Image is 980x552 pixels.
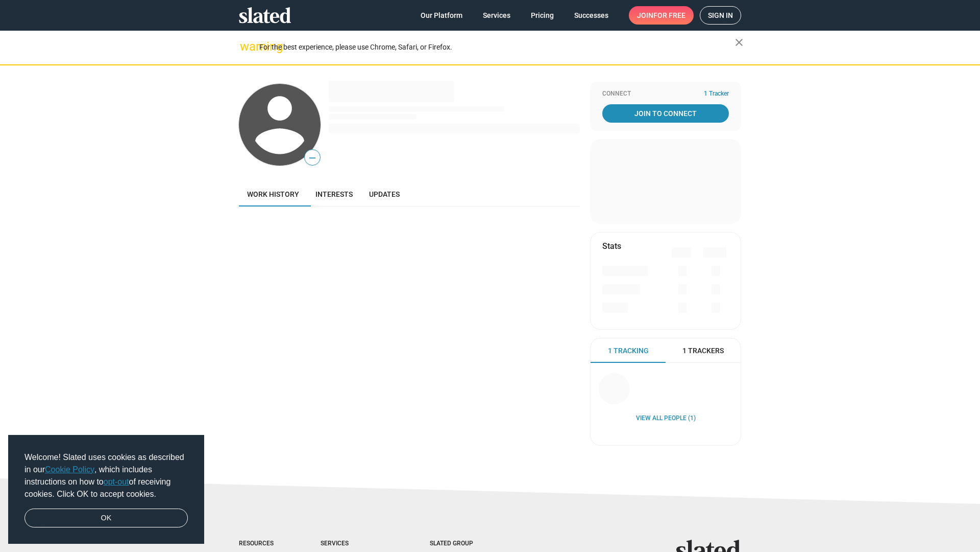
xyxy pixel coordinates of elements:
[240,40,252,53] mat-icon: warning
[636,415,696,423] a: View all People (1)
[475,6,519,25] a: Services
[8,435,204,544] div: cookieconsent
[574,6,608,25] span: Successes
[247,190,299,198] span: Work history
[483,6,510,25] span: Services
[523,6,562,25] a: Pricing
[733,36,745,49] mat-icon: close
[24,509,188,528] a: dismiss cookie message
[369,190,400,198] span: Updates
[653,6,685,25] span: for free
[602,241,621,251] mat-card-title: Stats
[682,346,724,356] span: 1 Trackers
[45,465,94,474] a: Cookie Policy
[305,151,320,165] span: —
[604,104,727,123] span: Join To Connect
[239,182,307,206] a: Work history
[315,190,353,198] span: Interests
[602,104,729,123] a: Join To Connect
[307,182,361,206] a: Interests
[239,540,280,548] div: Resources
[361,182,408,206] a: Updates
[708,7,733,24] span: Sign in
[531,6,554,25] span: Pricing
[637,6,685,25] span: Join
[24,451,188,500] span: Welcome! Slated uses cookies as described in our , which includes instructions on how to of recei...
[704,90,729,98] span: 1 Tracker
[608,346,649,356] span: 1 Tracking
[602,90,729,98] div: Connect
[412,6,471,25] a: Our Platform
[104,477,129,486] a: opt-out
[629,6,694,25] a: Joinfor free
[700,6,741,25] a: Sign in
[566,6,617,25] a: Successes
[321,540,389,548] div: Services
[430,540,499,548] div: Slated Group
[259,40,735,54] div: For the best experience, please use Chrome, Safari, or Firefox.
[421,6,462,25] span: Our Platform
